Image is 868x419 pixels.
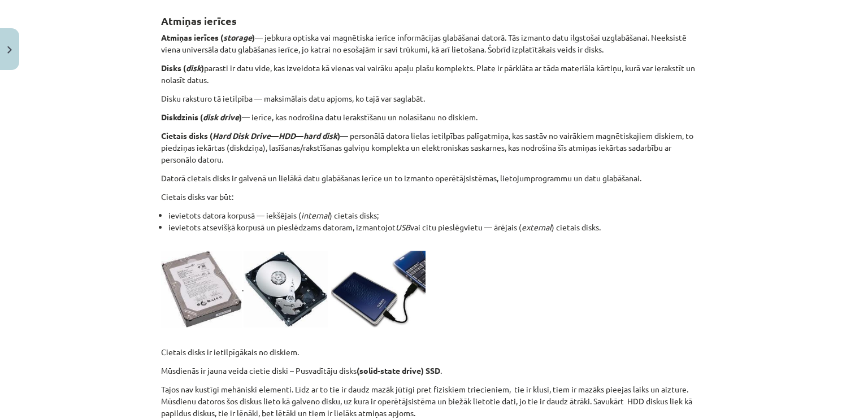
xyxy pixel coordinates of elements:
em: USB [396,222,410,232]
p: Disku raksturo tā ietilpība — maksimālais datu apjoms, ko tajā var saglabāt. [161,93,707,104]
p: Mūsdienās ir jauna veida cietie diski – Pusvadītāju disks . [161,365,707,377]
strong: Diskdzinis ( ) [161,112,242,122]
p: — jebkura optiska vai magnētiska ierīce informācijas glabāšanai datorā. Tās izmanto datu ilgstoša... [161,32,707,55]
p: Cietais disks var būt: [161,191,707,203]
li: ievietots atsevišķā korpusā un pieslēdzams datoram, izmantojot vai citu pieslēgvietu — ārējais ( ... [168,221,707,245]
em: hard disk [303,130,337,141]
em: Hard Disk Drive [212,130,271,141]
p: — ierīce, kas nodrošina datu ierakstīšanu un nolasīšanu no diskiem. [161,111,707,123]
em: external [522,222,552,232]
p: Tajos nav kustīgi mehāniski elementi. Līdz ar to tie ir daudz mazāk jūtīgi pret fiziskiem triecie... [161,383,707,419]
em: disk drive [203,112,239,122]
p: — personālā datora lielas ietilpības palīgatmiņa, kas sastāv no vairākiem magnētiskajiem diskiem,... [161,130,707,165]
em: HDD [279,130,296,141]
strong: Disks ( ) [161,63,204,73]
strong: (solid-state drive) SSD [357,365,440,376]
strong: Cietais disks ( — — ) [161,130,340,141]
strong: Atmiņas ierīces [161,14,237,27]
p: . [161,251,707,328]
em: disk [186,63,201,73]
strong: Atmiņas ierīces ( ) [161,32,255,42]
p: parasti ir datu vide, kas izveidota kā vienas vai vairāku apaļu plašu komplekts. Plate ir pārklāt... [161,62,707,86]
em: internal [301,210,329,220]
img: icon-close-lesson-0947bae3869378f0d4975bcd49f059093ad1ed9edebbc8119c70593378902aed.svg [7,46,12,54]
p: Datorā cietais disks ir galvenā un lielākā datu glabāšanas ierīce un to izmanto operētājsistēmas,... [161,172,707,184]
li: ievietots datora korpusā — iekšējais ( ) cietais disks; [168,209,707,221]
p: Cietais disks ir ietilpīgākais no diskiem. [161,334,707,358]
em: storage [223,32,252,42]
